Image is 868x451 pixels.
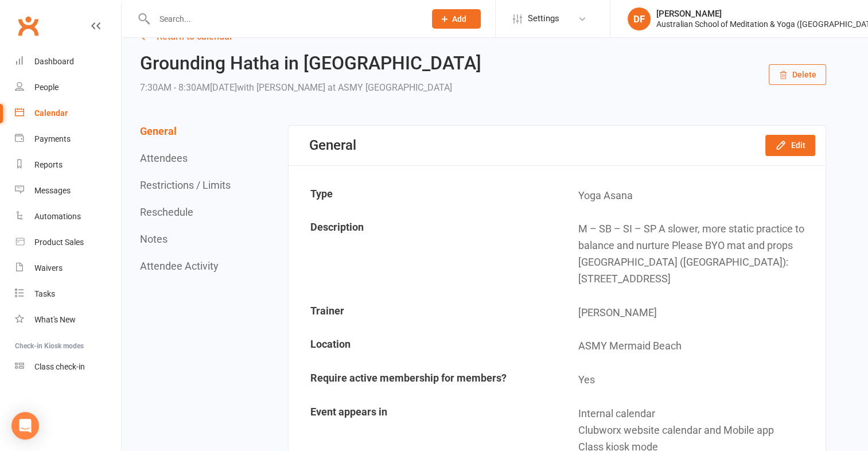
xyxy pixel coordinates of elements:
[34,315,76,324] div: What's New
[578,406,816,422] div: Internal calendar
[328,82,452,93] span: at ASMY [GEOGRAPHIC_DATA]
[15,152,121,178] a: Reports
[34,186,71,195] div: Messages
[558,364,824,396] td: Yes
[140,53,481,73] h2: Grounding Hatha in [GEOGRAPHIC_DATA]
[15,49,121,75] a: Dashboard
[558,213,824,295] td: M – SB – SI – SP A slower, more static practice to balance and nurture Please BYO mat and props [...
[140,125,177,137] button: General
[290,213,556,295] td: Description
[558,330,824,363] td: ASMY Mermaid Beach
[15,75,121,100] a: People
[290,364,556,396] td: Require active membership for members?
[558,180,824,212] td: Yoga Asana
[14,11,42,40] a: Clubworx
[140,233,168,245] button: Notes
[765,135,815,155] button: Edit
[140,179,231,191] button: Restrictions / Limits
[15,281,121,307] a: Tasks
[290,297,556,329] td: Trainer
[34,83,59,92] div: People
[15,126,121,152] a: Payments
[452,14,466,24] span: Add
[34,212,81,221] div: Automations
[140,80,481,96] div: 7:30AM - 8:30AM[DATE]
[151,11,417,27] input: Search...
[15,204,121,230] a: Automations
[15,178,121,204] a: Messages
[15,230,121,255] a: Product Sales
[34,263,63,273] div: Waivers
[558,297,824,329] td: [PERSON_NAME]
[11,412,39,440] div: Open Intercom Messenger
[528,6,559,32] span: Settings
[628,7,651,30] div: DF
[34,238,84,247] div: Product Sales
[34,160,63,169] div: Reports
[769,64,826,85] button: Delete
[34,289,55,298] div: Tasks
[578,422,816,439] div: Clubworx website calendar and Mobile app
[432,9,481,29] button: Add
[309,137,356,153] div: General
[140,260,219,272] button: Attendee Activity
[237,82,325,93] span: with [PERSON_NAME]
[34,57,74,66] div: Dashboard
[290,330,556,363] td: Location
[34,134,71,143] div: Payments
[140,206,193,218] button: Reschedule
[290,180,556,212] td: Type
[34,362,85,371] div: Class check-in
[15,100,121,126] a: Calendar
[15,255,121,281] a: Waivers
[34,108,68,118] div: Calendar
[15,354,121,380] a: Class kiosk mode
[140,152,188,164] button: Attendees
[15,307,121,333] a: What's New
